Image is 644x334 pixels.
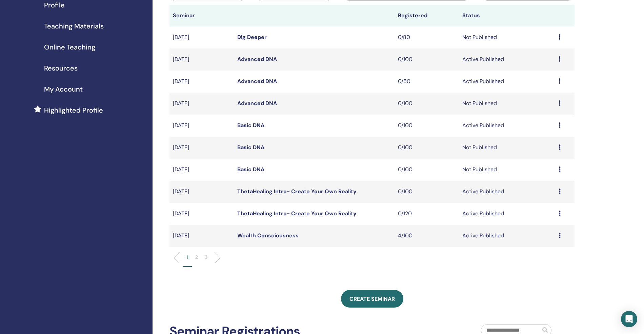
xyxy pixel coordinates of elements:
[44,84,83,94] span: My Account
[169,225,234,247] td: [DATE]
[44,21,104,31] span: Teaching Materials
[169,115,234,137] td: [DATE]
[237,144,264,151] a: Basic DNA
[395,5,459,26] th: Registered
[395,203,459,225] td: 0/120
[44,42,95,52] span: Online Teaching
[237,188,357,195] a: ThetaHealing Intro- Create Your Own Reality
[395,26,459,48] td: 0/80
[169,159,234,181] td: [DATE]
[395,181,459,203] td: 0/100
[187,254,188,261] p: 1
[459,225,556,247] td: Active Published
[395,225,459,247] td: 4/100
[395,71,459,93] td: 0/50
[459,137,556,159] td: Not Published
[459,48,556,71] td: Active Published
[395,48,459,71] td: 0/100
[237,100,277,107] a: Advanced DNA
[169,71,234,93] td: [DATE]
[169,93,234,115] td: [DATE]
[237,56,277,63] a: Advanced DNA
[169,203,234,225] td: [DATE]
[395,93,459,115] td: 0/100
[341,290,403,308] a: Create seminar
[395,115,459,137] td: 0/100
[195,254,198,261] p: 2
[237,210,357,217] a: ThetaHealing Intro- Create Your Own Reality
[169,26,234,48] td: [DATE]
[459,159,556,181] td: Not Published
[237,166,264,173] a: Basic DNA
[205,254,207,261] p: 3
[237,78,277,85] a: Advanced DNA
[459,203,556,225] td: Active Published
[44,63,78,73] span: Resources
[237,34,267,41] a: Dig Deeper
[459,71,556,93] td: Active Published
[459,26,556,48] td: Not Published
[349,295,395,302] span: Create seminar
[237,122,264,129] a: Basic DNA
[169,48,234,71] td: [DATE]
[237,232,299,239] a: Wealth Consciousness
[459,93,556,115] td: Not Published
[395,159,459,181] td: 0/100
[169,5,234,26] th: Seminar
[44,105,103,115] span: Highlighted Profile
[395,137,459,159] td: 0/100
[459,115,556,137] td: Active Published
[169,181,234,203] td: [DATE]
[459,5,556,26] th: Status
[621,311,637,327] div: Open Intercom Messenger
[459,181,556,203] td: Active Published
[169,137,234,159] td: [DATE]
